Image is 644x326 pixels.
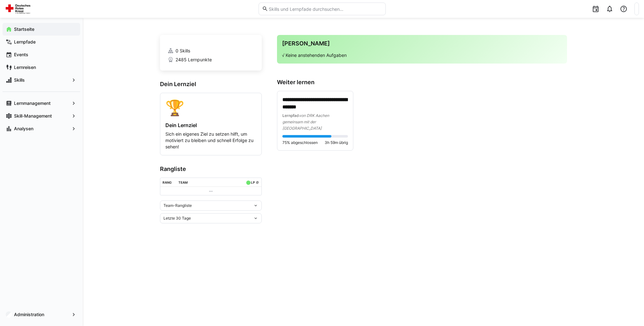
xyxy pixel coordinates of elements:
h3: Weiter lernen [277,79,567,86]
span: Lernpfad [282,113,299,118]
a: 0 Skills [168,48,254,54]
p: √ Keine anstehenden Aufgaben [282,52,562,58]
h3: Rangliste [160,166,262,173]
span: 2485 Lernpunkte [176,57,212,63]
h3: Dein Lernziel [160,81,262,88]
h3: [PERSON_NAME] [282,40,562,47]
div: Team [178,180,188,184]
div: 🏆 [165,98,256,117]
span: 0 Skills [176,48,190,54]
div: Rang [163,180,172,184]
span: Letzte 30 Tage [163,216,191,221]
span: 75% abgeschlossen [282,140,318,145]
h4: Dein Lernziel [165,122,256,128]
span: 3h 59m übrig [325,140,348,145]
div: LP [251,180,255,184]
span: von DRK Aachen gemeinsam mit der [GEOGRAPHIC_DATA] [282,113,329,131]
p: Sich ein eigenes Ziel zu setzen hilft, um motiviert zu bleiben und schnell Erfolge zu sehen! [165,131,256,150]
input: Skills und Lernpfade durchsuchen… [268,6,382,12]
span: Team-Rangliste [163,203,192,208]
a: ø [256,179,259,185]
